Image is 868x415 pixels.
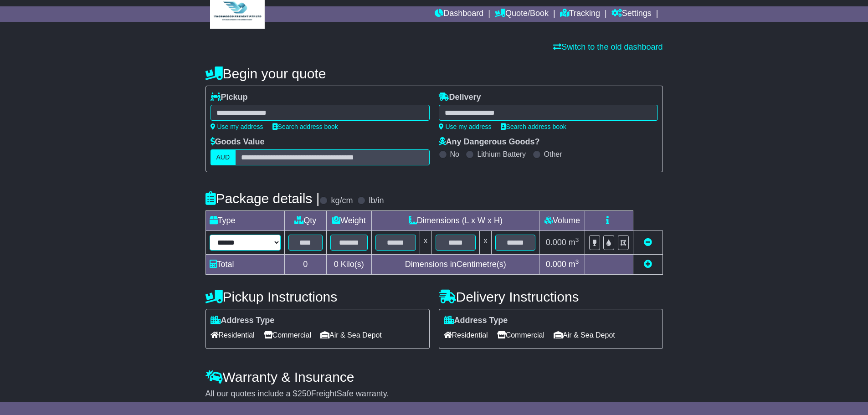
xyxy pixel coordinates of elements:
[264,328,311,342] span: Commercial
[331,196,353,206] label: kg/cm
[575,236,579,243] sup: 3
[539,211,585,231] td: Volume
[554,328,615,342] span: Air & Sea Depot
[372,255,539,275] td: Dimensions in Centimetre(s)
[644,238,652,247] a: Remove this item
[272,123,338,130] a: Search address book
[546,260,566,269] span: 0.000
[284,211,326,231] td: Qty
[479,231,491,255] td: x
[611,6,652,22] a: Settings
[546,238,566,247] span: 0.000
[205,389,663,399] div: All our quotes include a $ FreightSafe warranty.
[369,196,384,206] label: lb/in
[575,258,579,265] sup: 3
[544,150,562,159] label: Other
[450,150,459,159] label: No
[205,66,663,81] h4: Begin your quote
[560,6,600,22] a: Tracking
[211,149,236,165] label: AUD
[477,150,526,159] label: Lithium Battery
[644,260,652,269] a: Add new item
[372,211,539,231] td: Dimensions (L x W x H)
[439,92,481,102] label: Delivery
[501,123,566,130] a: Search address book
[569,238,579,247] span: m
[205,191,320,206] h4: Package details |
[205,369,663,384] h4: Warranty & Insurance
[439,289,663,304] h4: Delivery Instructions
[211,316,275,326] label: Address Type
[569,260,579,269] span: m
[211,328,255,342] span: Residential
[553,42,663,51] a: Switch to the old dashboard
[495,6,549,22] a: Quote/Book
[205,211,284,231] td: Type
[334,260,339,269] span: 0
[211,123,263,130] a: Use my address
[326,211,372,231] td: Weight
[205,289,430,304] h4: Pickup Instructions
[439,123,492,130] a: Use my address
[211,137,265,147] label: Goods Value
[435,6,483,22] a: Dashboard
[320,328,382,342] span: Air & Sea Depot
[420,231,431,255] td: x
[444,316,508,326] label: Address Type
[444,328,488,342] span: Residential
[205,255,284,275] td: Total
[298,389,311,398] span: 250
[326,255,372,275] td: Kilo(s)
[497,328,544,342] span: Commercial
[439,137,540,147] label: Any Dangerous Goods?
[284,255,326,275] td: 0
[211,92,248,102] label: Pickup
